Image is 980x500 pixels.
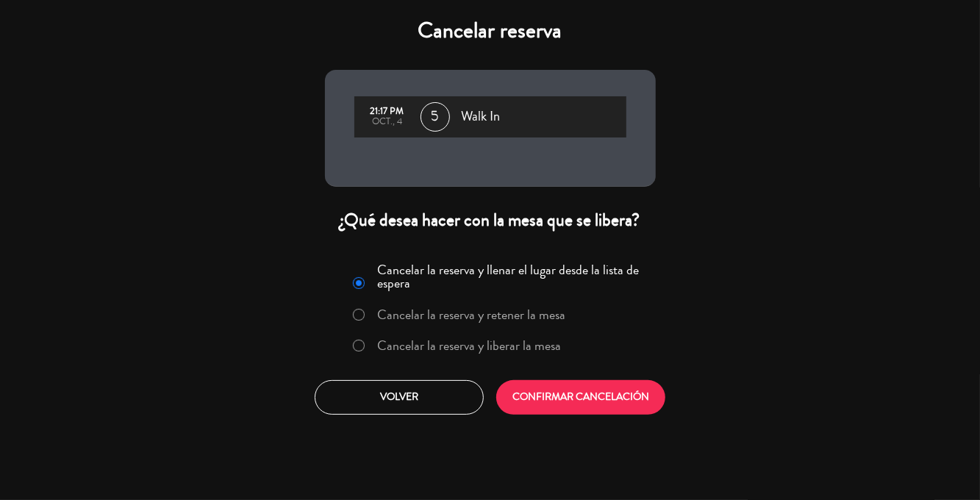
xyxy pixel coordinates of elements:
[462,106,501,128] span: Walk In
[377,339,561,352] label: Cancelar la reserva y liberar la mesa
[325,209,656,232] div: ¿Qué desea hacer con la mesa que se libera?
[315,380,484,415] button: Volver
[362,107,413,117] div: 21:17 PM
[496,380,665,415] button: CONFIRMAR CANCELACIÓN
[362,117,413,127] div: oct., 4
[377,263,646,290] label: Cancelar la reserva y llenar el lugar desde la lista de espera
[325,18,656,44] h4: Cancelar reserva
[377,308,565,321] label: Cancelar la reserva y retener la mesa
[421,102,450,132] span: 5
